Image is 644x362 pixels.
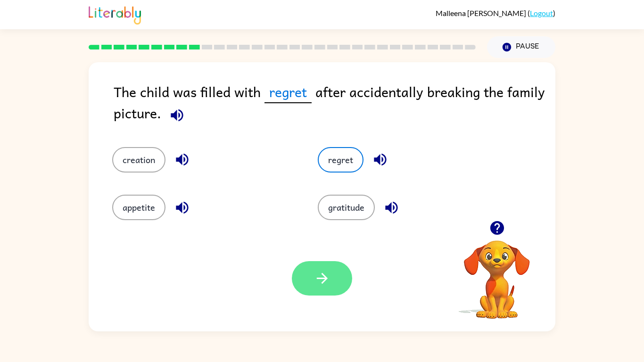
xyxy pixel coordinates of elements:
button: appetite [112,195,165,220]
img: Literably [89,4,141,25]
button: regret [318,147,363,173]
span: regret [264,81,312,103]
button: Pause [487,36,555,58]
a: Logout [530,8,553,17]
button: gratitude [318,195,375,220]
button: creation [112,147,165,173]
video: Your browser must support playing .mp4 files to use Literably. Please try using another browser. [450,226,544,320]
div: The child was filled with after accidentally breaking the family picture. [114,81,555,128]
span: Malleena [PERSON_NAME] [436,8,528,17]
div: ( ) [436,8,555,17]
